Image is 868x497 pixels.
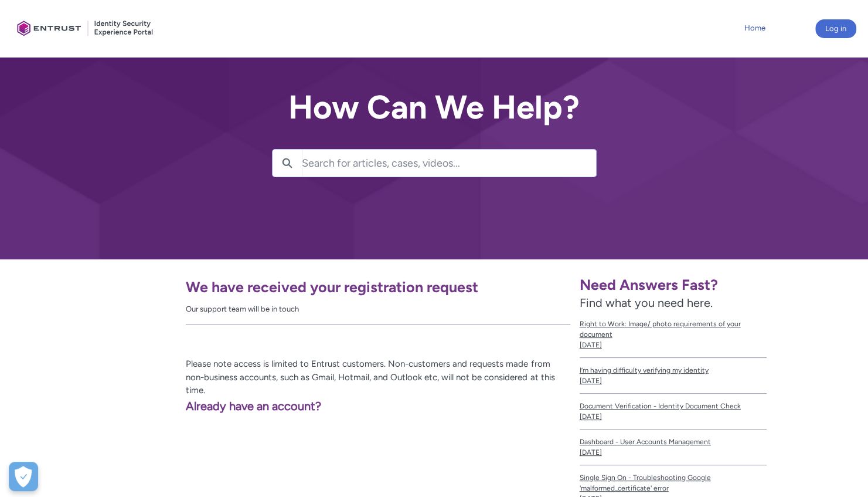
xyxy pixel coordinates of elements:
span: I’m having difficulty verifying my identity [580,365,767,376]
a: Dashboard - User Accounts Management[DATE] [580,430,767,465]
h1: Need Answers Fast? [580,276,767,294]
lightning-formatted-date-time: [DATE] [580,377,602,385]
div: Our support team will be in touch [186,303,570,315]
a: Right to Work: Image/ photo requirements of your document[DATE] [580,312,767,358]
div: Cookie Preferences [9,462,38,491]
span: Right to Work: Image/ photo requirements of your document [580,319,767,340]
lightning-formatted-date-time: [DATE] [580,413,602,421]
h1: We have received your registration request [186,278,570,296]
p: Please note access is limited to Entrust customers. Non-customers and requests made from non-busi... [22,357,570,397]
span: Find what you need here. [580,296,713,310]
a: Already have an account? [22,399,322,413]
lightning-formatted-date-time: [DATE] [580,448,602,457]
lightning-formatted-date-time: [DATE] [580,341,602,349]
button: Search [273,150,302,177]
input: Search for articles, cases, videos... [302,150,596,177]
a: Document Verification - Identity Document Check[DATE] [580,394,767,430]
span: Document Verification - Identity Document Check [580,401,767,411]
h2: How Can We Help? [272,89,597,126]
button: Open Preferences [9,462,38,491]
span: Single Sign On - Troubleshooting Google 'malformed_certificate' error [580,472,767,493]
span: Dashboard - User Accounts Management [580,437,767,447]
a: I’m having difficulty verifying my identity[DATE] [580,358,767,394]
a: Home [741,19,768,37]
button: Log in [815,19,856,38]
